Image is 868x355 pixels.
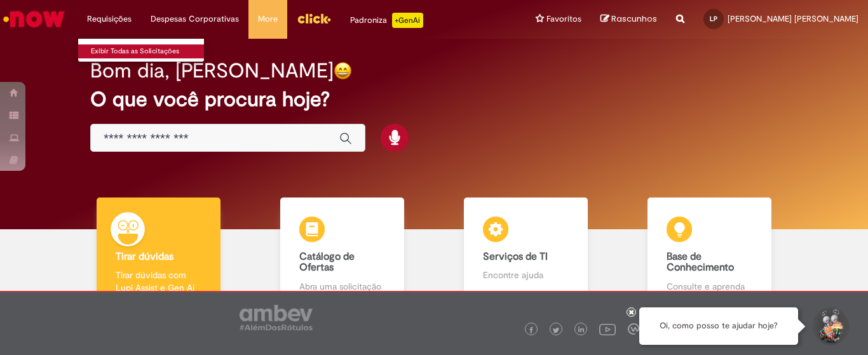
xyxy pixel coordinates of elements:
[628,323,639,335] img: logo_footer_workplace.png
[350,13,423,28] div: Padroniza
[710,15,717,23] span: LP
[78,38,205,62] ul: Requisições
[618,198,801,307] a: Base de Conhecimento Consulte e aprenda
[299,250,355,274] b: Catálogo de Ofertas
[546,13,581,25] span: Favoritos
[483,250,548,263] b: Serviços de TI
[434,198,618,307] a: Serviços de TI Encontre ajuda
[297,9,331,28] img: click_logo_yellow_360x200.png
[250,198,434,307] a: Catálogo de Ofertas Abra uma solicitação
[392,13,423,28] p: +GenAi
[90,60,334,82] h2: Bom dia, [PERSON_NAME]
[667,250,734,274] b: Base de Conhecimento
[483,269,569,281] p: Encontre ajuda
[528,327,534,333] img: logo_footer_facebook.png
[299,280,386,293] p: Abra uma solicitação
[258,13,278,25] span: More
[151,13,239,25] span: Despesas Corporativas
[728,13,858,24] span: [PERSON_NAME] [PERSON_NAME]
[240,305,313,330] img: logo_footer_ambev_rotulo_gray.png
[87,13,132,25] span: Requisições
[667,280,753,293] p: Consulte e aprenda
[600,13,657,25] a: Rascunhos
[553,327,559,333] img: logo_footer_twitter.png
[116,269,202,294] p: Tirar dúvidas com Lupi Assist e Gen Ai
[90,88,778,111] h2: O que você procura hoje?
[1,6,67,32] img: ServiceNow
[578,326,585,334] img: logo_footer_linkedin.png
[116,250,173,263] b: Tirar dúvidas
[599,321,616,337] img: logo_footer_youtube.png
[67,198,250,307] a: Tirar dúvidas Tirar dúvidas com Lupi Assist e Gen Ai
[639,307,798,345] div: Oi, como posso te ajudar hoje?
[334,62,352,80] img: happy-face.png
[78,44,218,58] a: Exibir Todas as Solicitações
[611,13,657,25] span: Rascunhos
[811,307,849,345] button: Iniciar Conversa de Suporte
